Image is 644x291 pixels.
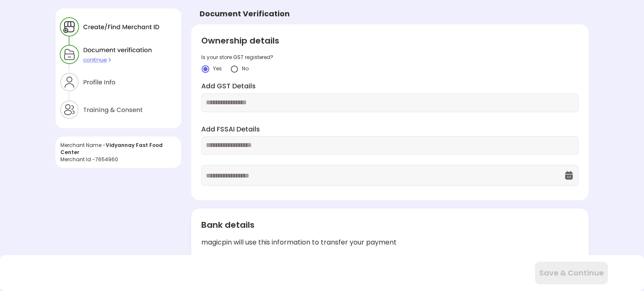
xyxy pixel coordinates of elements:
span: Yes [213,65,222,72]
label: Add GST Details [201,82,579,91]
label: Add FSSAI Details [201,125,579,134]
div: Merchant Id - 7654960 [60,156,176,163]
span: No [242,65,249,72]
div: Bank details [201,219,579,231]
div: Ownership details [201,34,579,47]
div: Document Verification [200,8,290,19]
div: magicpin will use this information to transfer your payment [201,238,579,247]
div: Merchant Name - [60,142,176,156]
img: xZtaNGYO7ZEa_Y6BGN0jBbY4tz3zD8CMWGtK9DYT203r_wSWJgC64uaYzQv0p6I5U3yzNyQZ90jnSGEji8ItH6xpax9JibOI_... [55,8,181,128]
span: Vidyannay Fast Food Center [60,142,163,156]
img: crlYN1wOekqfTXo2sKdO7mpVD4GIyZBlBCY682TI1bTNaOsxckEXOmACbAD6EYcPGHR5wXB9K-wSeRvGOQTikGGKT-kEDVP-b... [201,65,210,73]
img: yidvdI1b1At5fYgYeHdauqyvT_pgttO64BpF2mcDGQwz_NKURL8lp7m2JUJk3Onwh4FIn8UgzATYbhG5vtZZpSXeknhWnnZDd... [230,65,239,73]
button: Save & Continue [535,262,608,284]
img: OcXK764TI_dg1n3pJKAFuNcYfYqBKGvmbXteblFrPew4KBASBbPUoKPFDRZzLe5z5khKOkBCrBseVNl8W_Mqhk0wgJF92Dyy9... [564,170,574,180]
div: Is your store GST registered? [201,54,579,61]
